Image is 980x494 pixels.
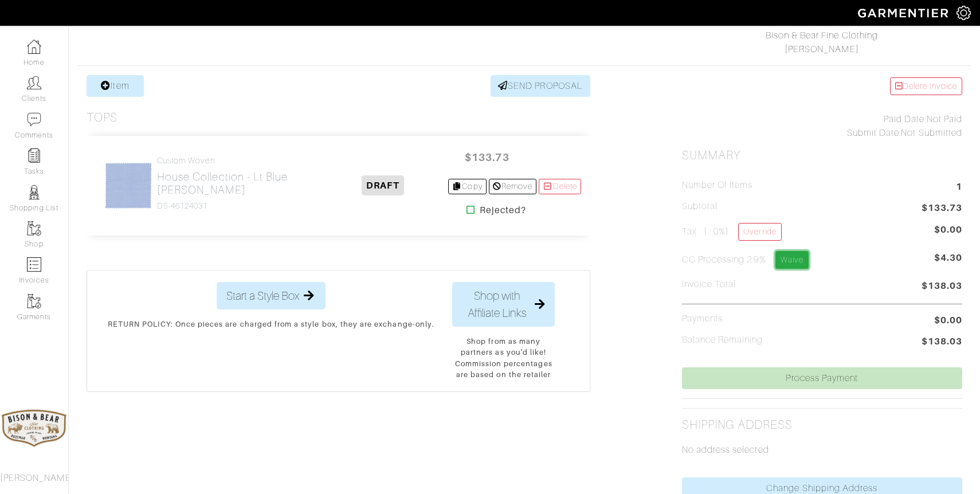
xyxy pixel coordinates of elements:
a: Process Payment [682,367,962,389]
img: garments-icon-b7da505a4dc4fd61783c78ac3ca0ef83fa9d6f193b1c9dc38574b1d14d53ca28.png [27,294,41,308]
p: RETURN POLICY: Once pieces are charged from a style box, they are exchange-only. [108,319,434,330]
img: orders-icon-0abe47150d42831381b5fb84f609e132dff9fe21cb692f30cb5eec754e2cba89.png [27,257,41,272]
h2: House Collection - Lt Blue [PERSON_NAME] [157,170,318,197]
img: dashboard-icon-dbcd8f5a0b271acd01030246c82b418ddd0df26cd7fceb0bd07c9910d44c42f6.png [27,40,41,54]
img: reminder-icon-8004d30b9f0a5d33ae49ab947aed9ed385cf756f9e5892f1edd6e32f2345188e.png [27,148,41,163]
h3: Tops [87,111,117,125]
button: Start a Style Box [217,282,326,309]
p: Shop from as many partners as you'd like! Commission percentages are based on the retailer [452,336,555,380]
a: Copy [448,179,487,194]
a: Waive [775,251,809,269]
h5: Subtotal [682,201,718,212]
h5: Invoice Total [682,279,736,290]
a: Item [87,75,144,97]
img: gear-icon-white-bd11855cb880d31180b6d7d6211b90ccbf57a29d726f0c71d8c61bd08dd39cc2.png [957,6,971,20]
h5: Tax ( : 0%) [682,223,782,241]
img: garmentier-logo-header-white-b43fb05a5012e4ada735d5af1a66efaba907eab6374d6393d1fbf88cb4ef424d.png [852,3,957,23]
span: Submit Date: [847,128,901,138]
span: Start a Style Box [226,287,299,304]
button: Shop with Affiliate Links [452,282,555,327]
img: garments-icon-b7da505a4dc4fd61783c78ac3ca0ef83fa9d6f193b1c9dc38574b1d14d53ca28.png [27,221,41,236]
a: Delete [539,179,581,194]
h4: Custom Woven [157,156,318,166]
span: $133.73 [453,145,522,170]
img: stylists-icon-eb353228a002819b7ec25b43dbf5f0378dd9e0616d9560372ff212230b889e62.png [27,185,41,199]
img: clients-icon-6bae9207a08558b7cb47a8932f037763ab4055f8c8b6bfacd5dc20c3e0201464.png [27,76,41,90]
a: Delete Invoice [890,77,962,95]
h5: CC Processing 2.9% [682,251,809,269]
a: Bison & Bear Fine Clothing [766,30,878,41]
h5: Balance Remaining [682,335,763,346]
h2: Summary [682,148,962,163]
span: 1 [956,180,962,195]
a: Override [738,223,781,241]
h2: Shipping Address [682,418,793,432]
h5: Payments [682,313,723,324]
span: $4.30 [934,251,962,273]
a: SEND PROPOSAL [491,75,590,97]
img: comment-icon-a0a6a9ef722e966f86d9cbdc48e553b5cf19dbc54f86b18d962a5391bc8f6eb6.png [27,112,41,127]
p: No address selected [682,443,962,457]
span: DRAFT [362,175,403,195]
strong: Rejected? [480,203,526,217]
h4: D5-46124031 [157,201,318,211]
span: $133.73 [922,201,962,217]
span: $138.03 [922,335,962,350]
span: $0.00 [934,223,962,237]
a: Custom Woven House Collection - Lt Blue [PERSON_NAME] D5-46124031 [157,156,318,211]
span: Paid Date: [884,114,927,124]
a: Remove [489,179,536,194]
img: 7DVLzkucC46T3z2HWZtX6Aho [104,162,152,210]
div: Not Paid Not Submitted [682,112,962,140]
span: $138.03 [922,279,962,295]
span: $0.00 [934,313,962,327]
h5: Number of Items [682,180,753,191]
a: [PERSON_NAME] [785,44,859,54]
span: Shop with Affiliate Links [462,287,532,322]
